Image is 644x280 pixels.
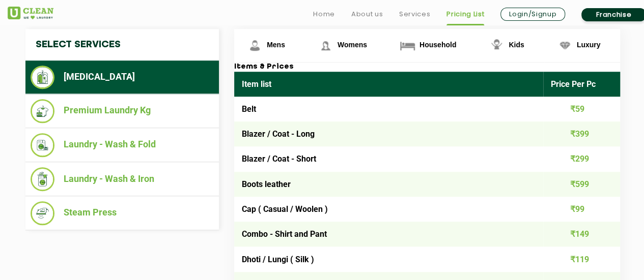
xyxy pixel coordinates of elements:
[234,63,620,72] h3: Items & Prices
[234,222,543,246] td: Combo - Shirt and Pant
[543,146,621,171] td: ₹299
[234,197,543,222] td: Cap ( Casual / Woolen )
[500,8,565,21] a: Login/Signup
[31,133,54,157] img: Laundry - Wash & Fold
[31,167,214,191] li: Laundry - Wash & Iron
[543,72,621,97] th: Price Per Pc
[446,8,484,20] a: Pricing List
[31,66,54,89] img: Dry Cleaning
[556,37,574,54] img: Luxury
[246,37,264,54] img: Mens
[419,41,456,49] span: Household
[234,172,543,197] td: Boots leather
[234,72,543,97] th: Item list
[543,222,621,246] td: ₹149
[31,133,214,157] li: Laundry - Wash & Fold
[543,97,621,121] td: ₹59
[543,197,621,222] td: ₹99
[488,37,506,54] img: Kids
[31,167,54,191] img: Laundry - Wash & Iron
[8,7,53,19] img: UClean Laundry and Dry Cleaning
[543,246,621,271] td: ₹119
[543,172,621,197] td: ₹599
[31,66,214,89] li: [MEDICAL_DATA]
[31,99,54,123] img: Premium Laundry Kg
[234,121,543,146] td: Blazer / Coat - Long
[399,8,430,20] a: Services
[31,99,214,123] li: Premium Laundry Kg
[399,37,416,54] img: Household
[317,37,334,54] img: Womens
[313,8,335,20] a: Home
[234,146,543,171] td: Blazer / Coat - Short
[338,41,367,49] span: Womens
[509,41,524,49] span: Kids
[351,8,383,20] a: About us
[543,121,621,146] td: ₹399
[234,246,543,271] td: Dhoti / Lungi ( Silk )
[234,97,543,121] td: Belt
[25,29,219,60] h4: Select Services
[31,201,214,225] li: Steam Press
[577,41,601,49] span: Luxury
[267,41,285,49] span: Mens
[31,201,54,225] img: Steam Press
